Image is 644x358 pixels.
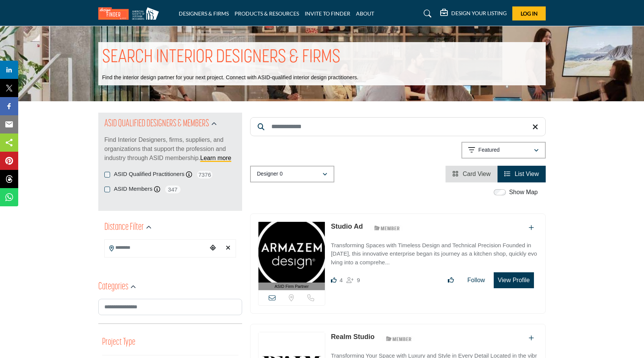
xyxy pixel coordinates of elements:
p: Realm Studio [331,332,375,342]
p: Find the interior design partner for your next project. Connect with ASID-qualified interior desi... [102,74,358,82]
input: ASID Qualified Practitioners checkbox [104,172,110,177]
span: 4 [340,277,343,283]
li: List View [498,166,546,182]
h1: SEARCH INTERIOR DESIGNERS & FIRMS [102,46,340,69]
img: ASID Members Badge Icon [370,223,404,233]
h2: Distance Filter [104,221,144,234]
a: INVITE TO FINDER [305,10,350,17]
a: Transforming Spaces with Timeless Design and Technical Precision Founded in [DATE], this innovati... [331,237,538,267]
div: Followers [346,276,360,285]
a: Studio Ad [331,223,363,230]
img: Studio Ad [258,222,325,283]
p: Find Interior Designers, firms, suppliers, and organizations that support the profession and indu... [104,135,236,163]
input: Search Category [98,299,242,315]
h2: ASID QUALIFIED DESIGNERS & MEMBERS [104,117,209,131]
a: ABOUT [356,10,374,17]
a: Search [416,8,436,20]
label: ASID Members [114,185,153,193]
button: Follow [463,273,490,288]
span: 7376 [196,170,213,179]
img: ASID Members Badge Icon [382,334,416,343]
img: Site Logo [98,7,163,20]
p: Transforming Spaces with Timeless Design and Technical Precision Founded in [DATE], this innovati... [331,241,538,267]
i: Likes [331,277,337,283]
span: Card View [463,171,491,177]
button: Designer 0 [250,166,334,182]
h2: Categories [98,280,128,294]
span: 9 [357,277,360,283]
div: DESIGN YOUR LISTING [440,9,507,18]
h5: DESIGN YOUR LISTING [451,10,507,17]
input: ASID Members checkbox [104,187,110,192]
a: ASID Firm Partner [258,222,325,290]
a: View List [504,171,539,177]
label: ASID Qualified Practitioners [114,170,184,179]
li: Card View [446,166,498,182]
div: Clear search location [222,240,234,256]
a: View Card [452,171,491,177]
span: 347 [164,185,181,194]
button: Log In [512,6,546,20]
a: Learn more [200,155,231,161]
a: PRODUCTS & RESOURCES [235,10,299,17]
button: View Profile [494,272,534,288]
p: Designer 0 [257,170,283,178]
label: Show Map [509,188,538,197]
button: Like listing [443,273,459,288]
div: Choose your current location [207,240,219,256]
input: Search Keyword [250,117,546,136]
a: DESIGNERS & FIRMS [179,10,229,17]
span: Log In [521,10,538,17]
button: Project Type [102,335,135,350]
input: Search Location [105,240,207,255]
a: Add To List [529,225,534,231]
span: ASID Firm Partner [275,283,309,290]
a: Add To List [529,335,534,341]
a: Realm Studio [331,333,375,341]
button: Featured [461,142,546,159]
p: Studio Ad [331,221,363,232]
span: List View [515,171,539,177]
p: Featured [479,146,500,154]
